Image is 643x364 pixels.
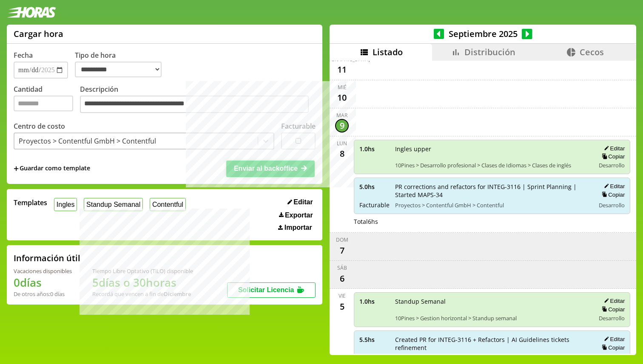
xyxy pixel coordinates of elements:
[337,140,347,147] div: lun
[285,224,312,231] span: Importar
[359,145,389,153] span: 1.0 hs
[580,46,604,58] span: Cecos
[330,61,636,354] div: scrollable content
[14,96,73,111] input: Cantidad
[227,282,316,298] button: Solicitar Licencia
[359,183,389,191] span: 5.0 hs
[359,336,389,344] span: 5.5 hs
[359,297,389,305] span: 1.0 hs
[599,153,625,160] button: Copiar
[150,198,186,211] button: Contentful
[281,121,316,131] label: Facturable
[75,62,162,77] select: Tipo de hora
[337,264,347,271] div: sáb
[335,243,349,257] div: 7
[599,201,625,209] span: Desarrollo
[84,198,143,211] button: Standup Semanal
[14,28,63,40] h1: Cargar hora
[14,51,33,60] label: Fecha
[338,84,347,91] div: mié
[464,46,515,58] span: Distribución
[339,292,346,299] div: vie
[395,201,589,209] span: Proyectos > Contentful GmbH > Contentful
[14,121,65,131] label: Centro de costo
[354,217,630,226] div: Total 6 hs
[336,236,348,243] div: dom
[395,336,589,352] span: Created PR for INTEG-3116 + Refactors | AI Guidelines tickets refinement
[276,211,316,220] button: Exportar
[395,161,589,169] span: 10Pines > Desarrollo profesional > Clases de Idiomas > Clases de inglés
[599,306,625,313] button: Copiar
[601,297,625,305] button: Editar
[599,314,625,322] span: Desarrollo
[234,165,298,172] span: Enviar al backoffice
[7,7,56,18] img: logotipo
[14,290,72,298] div: De otros años: 0 días
[75,51,168,79] label: Tipo de hora
[395,314,589,322] span: 10Pines > Gestion horizontal > Standup semanal
[19,136,156,146] div: Proyectos > Contentful GmbH > Contentful
[335,91,349,104] div: 10
[601,145,625,152] button: Editar
[92,275,193,290] h1: 5 días o 30 horas
[359,354,389,362] span: Facturable
[336,112,347,119] div: mar
[335,63,349,76] div: 11
[599,191,625,198] button: Copiar
[601,183,625,190] button: Editar
[238,286,294,293] span: Solicitar Licencia
[285,212,313,219] span: Exportar
[444,28,522,40] span: Septiembre 2025
[14,275,72,290] h1: 0 días
[395,183,589,199] span: PR corrections and refactors for INTEG-3116 | Sprint Planning | Started MAPS-34
[14,164,90,173] span: +Guardar como template
[395,297,589,305] span: Standup Semanal
[14,198,47,207] span: Templates
[599,161,625,169] span: Desarrollo
[395,145,589,153] span: Ingles upper
[599,344,625,351] button: Copiar
[293,198,313,206] span: Editar
[54,198,77,211] button: Ingles
[601,336,625,343] button: Editar
[14,252,80,264] h2: Información útil
[14,164,19,173] span: +
[14,85,80,116] label: Cantidad
[80,96,309,113] textarea: Descripción
[359,201,389,209] span: Facturable
[92,267,193,275] div: Tiempo Libre Optativo (TiLO) disponible
[373,46,403,58] span: Listado
[335,271,349,285] div: 6
[285,198,316,206] button: Editar
[335,119,349,133] div: 9
[92,290,193,298] div: Recordá que vencen a fin de
[335,299,349,313] div: 5
[226,161,315,177] button: Enviar al backoffice
[80,85,316,116] label: Descripción
[335,147,349,161] div: 8
[14,267,72,275] div: Vacaciones disponibles
[164,290,191,298] b: Diciembre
